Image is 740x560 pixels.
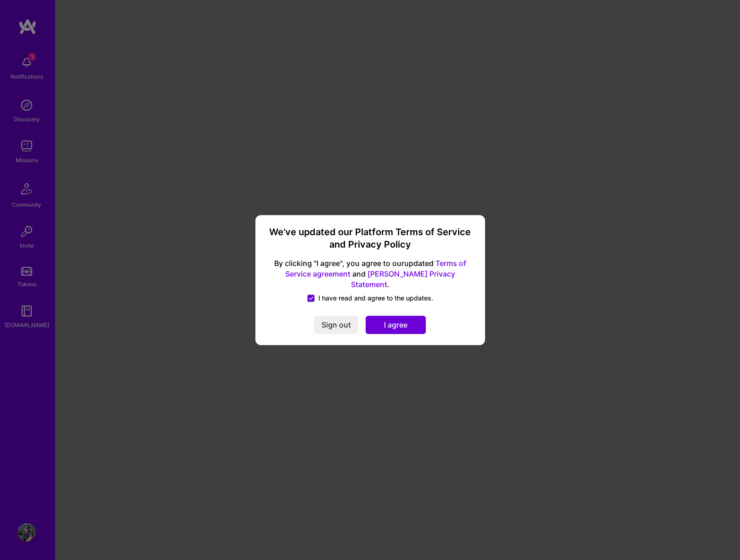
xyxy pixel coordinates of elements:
h3: We’ve updated our Platform Terms of Service and Privacy Policy [266,226,474,251]
a: Terms of Service agreement [285,259,466,279]
button: Sign out [314,316,358,334]
span: By clicking "I agree", you agree to our updated and . [266,259,474,290]
a: [PERSON_NAME] Privacy Statement [351,269,455,289]
span: I have read and agree to the updates. [318,294,433,303]
button: I agree [366,316,426,334]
